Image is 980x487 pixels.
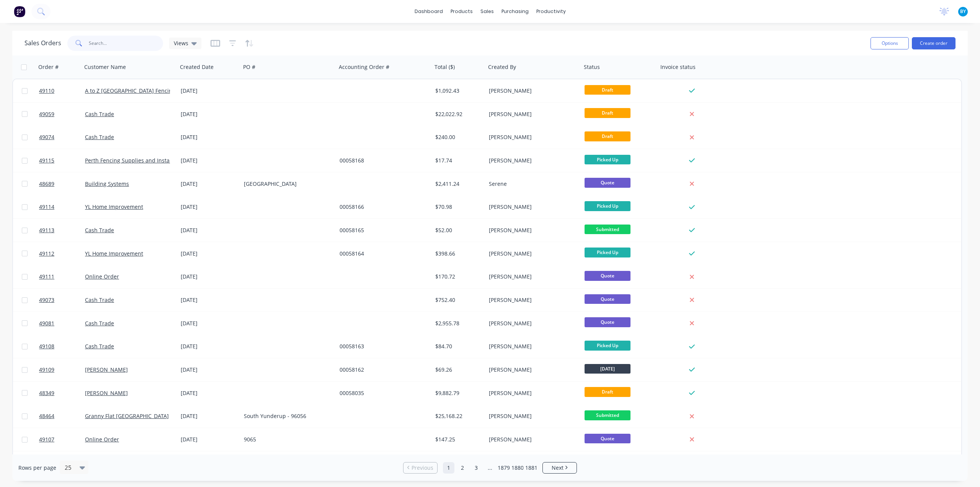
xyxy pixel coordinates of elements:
[435,296,480,304] div: $752.40
[39,296,54,304] span: 49073
[181,436,238,443] div: [DATE]
[477,6,498,17] div: sales
[39,203,54,211] span: 49114
[960,8,966,15] span: BY
[243,63,255,71] div: PO #
[339,63,389,71] div: Accounting Order #
[871,37,909,49] button: Options
[181,296,238,304] div: [DATE]
[39,273,54,280] span: 49111
[39,103,85,126] a: 49059
[489,436,574,443] div: [PERSON_NAME]
[39,366,54,374] span: 49109
[435,203,480,211] div: $70.98
[39,289,85,312] a: 49073
[585,341,630,350] span: Picked Up
[489,250,574,257] div: [PERSON_NAME]
[585,387,630,397] span: Draft
[39,180,54,188] span: 48689
[489,320,574,327] div: [PERSON_NAME]
[39,157,54,164] span: 49115
[489,203,574,211] div: [PERSON_NAME]
[181,320,238,327] div: [DATE]
[39,428,85,451] a: 49107
[435,250,480,257] div: $398.66
[340,343,425,350] div: 00058163
[181,389,238,397] div: [DATE]
[340,226,425,234] div: 00058165
[85,203,143,210] a: YL Home Improvement
[39,389,54,397] span: 48349
[340,203,425,211] div: 00058166
[181,226,238,234] div: [DATE]
[489,389,574,397] div: [PERSON_NAME]
[584,63,600,71] div: Status
[543,464,577,472] a: Next page
[39,343,54,350] span: 49108
[39,436,54,443] span: 49107
[39,219,85,242] a: 49113
[526,462,537,474] a: Page 1881
[39,242,85,265] a: 49112
[85,412,169,420] a: Granny Flat [GEOGRAPHIC_DATA]
[85,296,114,303] a: Cash Trade
[85,87,175,94] a: A to Z [GEOGRAPHIC_DATA] Fencing
[181,110,238,118] div: [DATE]
[585,248,630,257] span: Picked Up
[85,436,119,443] a: Online Order
[912,37,955,49] button: Create order
[489,412,574,420] div: [PERSON_NAME]
[244,436,329,443] div: 9065
[39,265,85,288] a: 49111
[435,389,480,397] div: $9,882.79
[585,317,630,327] span: Quote
[488,63,516,71] div: Created By
[39,110,54,118] span: 49059
[14,6,25,17] img: Factory
[174,39,188,47] span: Views
[435,133,480,141] div: $240.00
[85,226,114,234] a: Cash Trade
[85,320,114,327] a: Cash Trade
[403,464,437,472] a: Previous page
[585,225,630,234] span: Submitted
[585,364,630,374] span: [DATE]
[85,366,128,373] a: [PERSON_NAME]
[244,412,329,420] div: South Yunderup - 96056
[38,63,59,71] div: Order #
[470,462,482,474] a: Page 3
[498,462,510,474] a: Page 1879
[585,131,630,141] span: Draft
[181,250,238,257] div: [DATE]
[585,178,630,187] span: Quote
[489,366,574,374] div: [PERSON_NAME]
[89,36,163,51] input: Search...
[39,79,85,102] a: 49110
[552,464,563,472] span: Next
[489,157,574,164] div: [PERSON_NAME]
[585,201,630,211] span: Picked Up
[435,436,480,443] div: $147.25
[39,126,85,149] a: 49074
[340,250,425,257] div: 00058164
[400,462,580,474] ul: Pagination
[585,434,630,443] span: Quote
[85,273,119,280] a: Online Order
[585,108,630,118] span: Draft
[489,343,574,350] div: [PERSON_NAME]
[39,320,54,327] span: 49081
[85,157,186,164] a: Perth Fencing Supplies and Installation
[85,343,114,350] a: Cash Trade
[84,63,126,71] div: Customer Name
[39,382,85,405] a: 48349
[435,412,480,420] div: $25,168.22
[39,226,54,234] span: 49113
[181,157,238,164] div: [DATE]
[181,343,238,350] div: [DATE]
[434,63,455,71] div: Total ($)
[85,180,129,187] a: Building Systems
[489,226,574,234] div: [PERSON_NAME]
[85,110,114,118] a: Cash Trade
[443,462,454,474] a: Page 1 is your current page
[435,110,480,118] div: $22,022.92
